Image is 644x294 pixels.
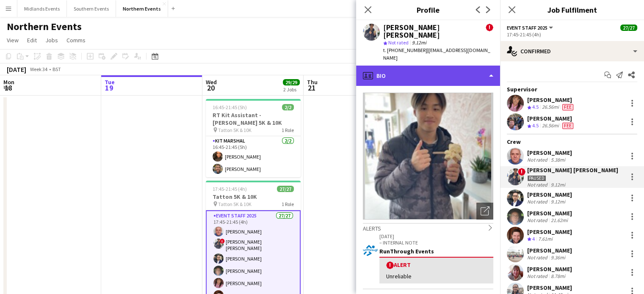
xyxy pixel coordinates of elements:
[7,65,26,74] div: [DATE]
[105,78,115,86] span: Tue
[116,0,168,17] button: Northern Events
[220,239,225,244] span: !
[205,83,217,93] span: 20
[527,181,549,188] div: Not rated
[67,0,116,17] button: Southern Events
[383,47,490,61] span: | [EMAIL_ADDRESS][DOMAIN_NAME]
[218,201,252,207] span: Tatton 5K & 10K
[42,35,61,46] a: Jobs
[282,201,294,207] span: 1 Role
[540,104,561,111] div: 26.56mi
[527,273,549,279] div: Not rated
[549,217,569,223] div: 21.62mi
[206,111,301,126] h3: RT Kit Assistant - [PERSON_NAME] 5K & 10K
[218,127,252,133] span: Tatton 5K & 10K
[562,104,573,110] span: Fee
[45,36,58,44] span: Jobs
[532,122,539,129] span: 4.5
[282,127,294,133] span: 1 Role
[527,265,572,273] div: [PERSON_NAME]
[527,149,572,157] div: [PERSON_NAME]
[527,166,618,174] div: [PERSON_NAME] [PERSON_NAME]
[388,39,409,46] span: Not rated
[7,36,19,44] span: View
[206,193,301,201] h3: Tatton 5K & 10K
[363,223,493,232] div: Alerts
[66,36,86,44] span: Comms
[386,261,394,269] span: !
[507,31,637,38] div: 17:45-21:45 (4h)
[500,4,644,15] h3: Job Fulfilment
[356,66,500,86] div: Bio
[527,209,572,217] div: [PERSON_NAME]
[527,157,549,163] div: Not rated
[476,203,493,220] div: Open photos pop-in
[540,122,561,129] div: 26.56mi
[386,261,486,269] div: Alert
[27,36,37,44] span: Edit
[306,83,318,93] span: 21
[549,181,567,188] div: 9.12mi
[549,198,567,205] div: 9.12mi
[213,104,247,110] span: 16:45-21:45 (5h)
[383,47,427,53] span: t. [PHONE_NUMBER]
[282,104,294,110] span: 2/2
[500,41,644,61] div: Confirmed
[549,157,567,163] div: 5.38mi
[379,239,493,246] p: – INTERNAL NOTE
[3,78,14,86] span: Mon
[63,35,89,46] a: Comms
[527,254,549,261] div: Not rated
[507,25,554,31] button: Event Staff 2025
[410,39,428,46] span: 9.12mi
[527,175,546,181] div: Paused
[561,104,575,111] div: Crew has different fees then in role
[283,86,299,93] div: 2 Jobs
[383,24,486,39] div: [PERSON_NAME] [PERSON_NAME]
[206,99,301,177] app-job-card: 16:45-21:45 (5h)2/2RT Kit Assistant - [PERSON_NAME] 5K & 10K Tatton 5K & 10K1 RoleKit Marshal2/21...
[536,236,554,243] div: 7.61mi
[527,115,575,122] div: [PERSON_NAME]
[500,85,644,93] div: Supervisor
[500,138,644,146] div: Crew
[28,66,49,72] span: Week 34
[3,35,22,46] a: View
[562,123,573,129] span: Fee
[379,247,493,255] div: RunThrough Events
[277,186,294,192] span: 27/27
[527,191,572,198] div: [PERSON_NAME]
[103,83,115,93] span: 19
[386,272,486,280] div: Unreliable
[486,24,493,31] span: !
[363,93,493,220] img: Crew avatar or photo
[620,25,637,31] span: 27/27
[17,0,67,17] button: Midlands Events
[549,273,567,279] div: 8.78mi
[527,96,575,104] div: [PERSON_NAME]
[527,247,572,254] div: [PERSON_NAME]
[206,78,217,86] span: Wed
[561,122,575,129] div: Crew has different fees then in role
[2,83,14,93] span: 18
[532,104,539,110] span: 4.5
[527,284,572,291] div: [PERSON_NAME]
[213,186,247,192] span: 17:45-21:45 (4h)
[527,217,549,223] div: Not rated
[379,233,493,239] p: [DATE]
[507,25,547,31] span: Event Staff 2025
[356,4,500,15] h3: Profile
[307,78,318,86] span: Thu
[527,228,572,236] div: [PERSON_NAME]
[518,168,525,176] span: !
[283,79,300,85] span: 29/29
[7,20,82,33] h1: Northern Events
[549,254,567,261] div: 9.36mi
[206,136,301,177] app-card-role: Kit Marshal2/216:45-21:45 (5h)[PERSON_NAME][PERSON_NAME]
[532,236,535,242] span: 4
[527,198,549,205] div: Not rated
[53,66,61,72] div: BST
[24,35,40,46] a: Edit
